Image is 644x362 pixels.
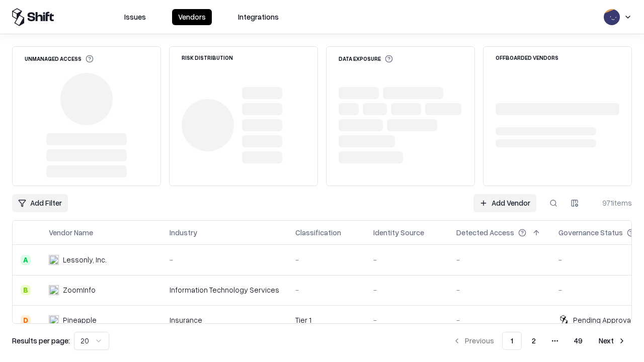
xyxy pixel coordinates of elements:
[592,198,632,208] div: 971 items
[118,9,152,25] button: Issues
[456,285,542,295] div: -
[49,315,59,325] img: Pineapple
[12,335,70,346] p: Results per page:
[558,227,623,238] div: Governance Status
[456,254,542,265] div: -
[373,227,424,238] div: Identity Source
[170,227,197,238] div: Industry
[63,315,97,325] div: Pineapple
[524,332,544,350] button: 2
[21,285,31,295] div: B
[339,55,393,63] div: Data Exposure
[295,315,357,325] div: Tier 1
[373,285,440,295] div: -
[12,194,68,212] button: Add Filter
[573,315,632,325] div: Pending Approval
[49,227,93,238] div: Vendor Name
[49,285,59,295] img: ZoomInfo
[373,254,440,265] div: -
[170,254,279,265] div: -
[447,332,632,350] nav: pagination
[182,55,233,60] div: Risk Distribution
[63,254,107,265] div: Lessonly, Inc.
[170,315,279,325] div: Insurance
[25,55,94,63] div: Unmanaged Access
[21,255,31,265] div: A
[566,332,591,350] button: 49
[295,254,357,265] div: -
[170,285,279,295] div: Information Technology Services
[295,285,357,295] div: -
[496,55,558,60] div: Offboarded Vendors
[456,315,542,325] div: -
[593,332,632,350] button: Next
[21,315,31,325] div: D
[232,9,285,25] button: Integrations
[473,194,536,212] a: Add Vendor
[49,255,59,265] img: Lessonly, Inc.
[456,227,514,238] div: Detected Access
[502,332,522,350] button: 1
[63,285,96,295] div: ZoomInfo
[373,315,440,325] div: -
[295,227,341,238] div: Classification
[172,9,212,25] button: Vendors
